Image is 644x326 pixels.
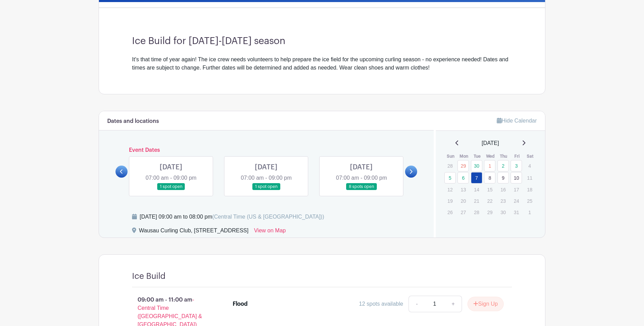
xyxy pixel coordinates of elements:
[524,153,537,160] th: Sat
[497,172,509,183] a: 9
[457,172,469,183] a: 6
[471,207,482,218] p: 28
[524,184,535,195] p: 18
[445,296,462,312] a: +
[524,207,535,218] p: 1
[484,207,495,218] p: 29
[128,147,405,154] h6: Event Dates
[212,214,324,220] span: (Central Time (US & [GEOGRAPHIC_DATA]))
[139,227,249,238] div: Wausau Curling Club, [STREET_ADDRESS]
[140,213,324,221] div: [DATE] 09:00 am to 08:00 pm
[457,153,471,160] th: Mon
[471,184,482,195] p: 14
[471,153,484,160] th: Tue
[524,196,535,206] p: 25
[511,184,522,195] p: 17
[444,207,456,218] p: 26
[457,184,469,195] p: 13
[497,207,509,218] p: 30
[444,184,456,195] p: 12
[132,35,512,47] h3: Ice Build for [DATE]-[DATE] season
[132,55,512,72] div: It's that time of year again! The ice crew needs volunteers to help prepare the ice field for the...
[467,297,504,311] button: Sign Up
[254,227,286,238] a: View on Map
[497,118,537,124] a: Hide Calendar
[511,196,522,206] p: 24
[471,160,482,171] a: 30
[471,172,482,183] a: 7
[444,160,456,171] p: 28
[524,172,535,183] p: 11
[511,207,522,218] p: 31
[444,172,456,183] a: 5
[524,160,535,171] p: 4
[457,160,469,171] a: 29
[497,184,509,195] p: 16
[484,160,495,171] a: 1
[107,118,159,125] h6: Dates and locations
[233,300,248,308] div: Flood
[510,153,524,160] th: Fri
[484,153,497,160] th: Wed
[482,139,499,147] span: [DATE]
[132,271,165,281] h4: Ice Build
[497,153,511,160] th: Thu
[359,300,403,308] div: 12 spots available
[497,196,509,206] p: 23
[484,196,495,206] p: 22
[457,196,469,206] p: 20
[444,196,456,206] p: 19
[471,196,482,206] p: 21
[484,172,495,183] a: 8
[444,153,457,160] th: Sun
[484,184,495,195] p: 15
[409,296,424,312] a: -
[457,207,469,218] p: 27
[497,160,509,171] a: 2
[511,172,522,183] a: 10
[511,160,522,171] a: 3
